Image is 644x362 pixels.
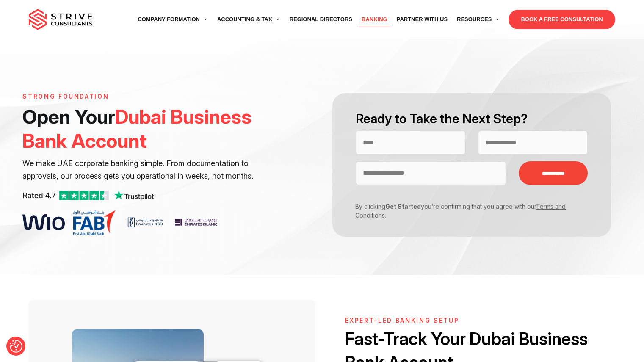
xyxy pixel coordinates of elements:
img: main-logo.svg [29,9,92,30]
a: Banking [357,8,392,31]
h6: STRONG FOUNDATION [22,93,280,100]
img: Revisit consent button [10,340,22,353]
img: v4 [175,219,217,226]
h2: Ready to Take the Next Step? [356,110,588,127]
a: Terms and Conditions [355,203,566,219]
button: Consent Preferences [10,340,22,353]
form: Contact form [322,93,621,237]
span: Dubai Business Bank Account [22,105,252,152]
h1: Open Your [22,105,280,153]
a: Accounting & Tax [213,8,285,31]
img: v3 [73,210,116,235]
a: BOOK A FREE CONSULTATION [509,10,615,29]
strong: Get Started [385,203,421,210]
a: Regional Directors [285,8,357,31]
a: Partner with Us [392,8,452,31]
a: Company Formation [133,8,213,31]
img: v2 [124,214,166,230]
p: By clicking you’re confirming that you agree with our . [349,202,581,220]
a: Resources [452,8,504,31]
h6: Expert-led banking setup [345,317,598,324]
p: We make UAE corporate banking simple. From documentation to approvals, our process gets you opera... [22,157,280,182]
img: v1 [22,214,65,230]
